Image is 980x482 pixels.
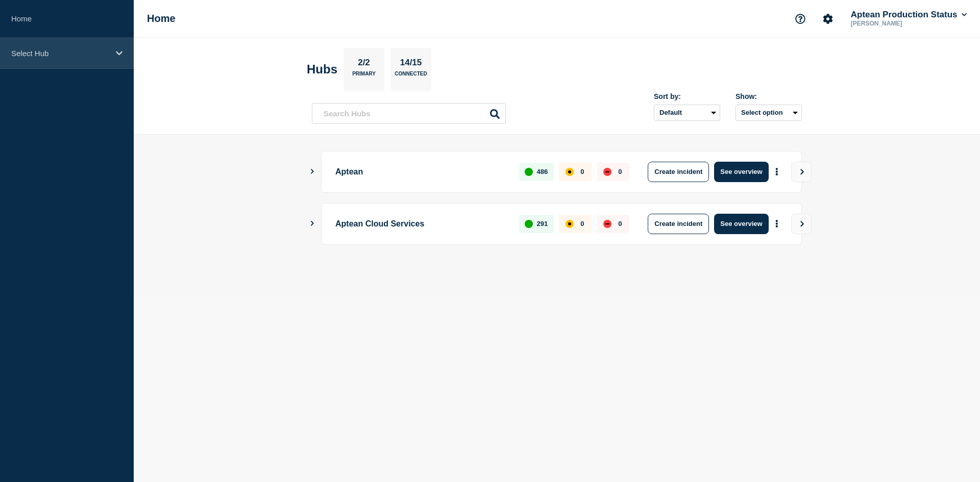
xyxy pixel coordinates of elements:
[395,71,427,82] p: Connected
[580,220,584,227] p: 0
[791,162,812,182] button: View
[310,220,315,227] button: Show Connected Hubs
[714,214,768,234] button: See overview
[648,214,709,234] button: Create incident
[335,214,507,234] p: Aptean Cloud Services
[335,162,507,182] p: Aptean
[618,220,622,227] p: 0
[849,10,969,20] button: Aptean Production Status
[525,220,533,228] div: up
[618,168,622,175] p: 0
[525,168,533,176] div: up
[770,162,783,181] button: More actions
[770,214,783,233] button: More actions
[817,8,839,30] button: Account settings
[566,168,574,176] div: affected
[714,162,768,182] button: See overview
[566,220,574,228] div: affected
[396,58,426,71] p: 14/15
[312,103,506,124] input: Search Hubs
[11,49,109,58] p: Select Hub
[310,168,315,175] button: Show Connected Hubs
[791,214,812,234] button: View
[654,92,720,100] div: Sort by:
[654,105,720,121] select: Sort by
[648,162,709,182] button: Create incident
[736,92,802,100] div: Show:
[603,220,611,228] div: down
[580,168,584,175] p: 0
[354,58,374,71] p: 2/2
[736,105,802,121] button: Select option
[147,13,176,24] h1: Home
[849,20,955,27] p: [PERSON_NAME]
[537,220,548,227] p: 291
[790,8,811,30] button: Support
[352,71,376,82] p: Primary
[307,62,337,77] h2: Hubs
[537,168,548,175] p: 486
[603,168,611,176] div: down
